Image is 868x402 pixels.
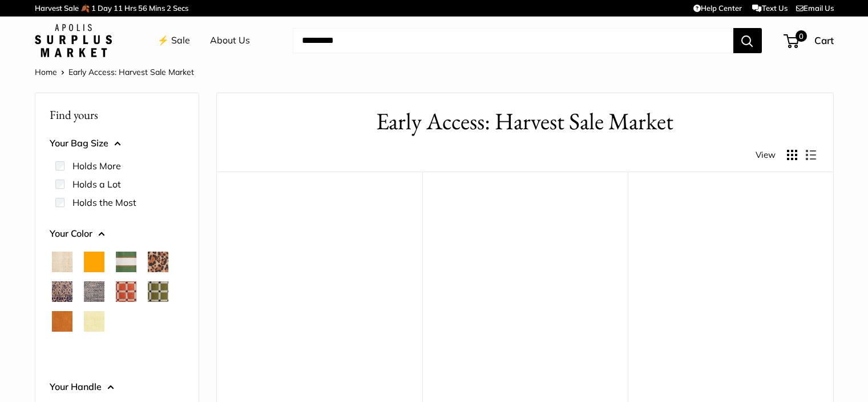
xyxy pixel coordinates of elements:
[116,311,136,332] button: Mint Sorbet
[72,177,121,191] label: Holds a Lot
[158,32,190,49] a: ⚡️ Sale
[814,34,834,46] span: Cart
[35,24,112,57] img: Apolis: Surplus Market
[116,252,136,272] button: Court Green
[84,311,104,332] button: Daisy
[52,311,72,332] button: Cognac
[148,281,168,302] button: Chenille Window Sage
[114,3,123,13] span: 11
[752,3,787,13] a: Text Us
[84,281,104,302] button: Chambray
[434,200,616,383] a: Market Tote in MustangMarket Tote in Mustang
[733,28,762,53] button: Search
[148,311,168,332] button: Mustang
[72,159,121,173] label: Holds More
[98,3,112,13] span: Day
[84,252,104,272] button: Orange
[52,341,72,361] button: White Porcelain
[52,252,72,272] button: Natural
[50,225,184,242] button: Your Color
[52,281,72,302] button: Blue Porcelain
[785,31,834,50] a: 0 Cart
[50,104,184,126] p: Find yours
[138,3,147,13] span: 56
[756,147,776,163] span: View
[50,379,184,396] button: Your Handle
[787,150,797,160] button: Display products as grid
[234,105,816,138] h1: Early Access: Harvest Sale Market
[293,28,733,53] input: Search...
[35,65,194,79] nav: Breadcrumb
[173,3,188,13] span: Secs
[796,3,834,13] a: Email Us
[210,32,250,49] a: About Us
[795,30,806,42] span: 0
[148,252,168,272] button: Cheetah
[693,3,742,13] a: Help Center
[116,281,136,302] button: Chenille Window Brick
[72,196,136,209] label: Holds the Most
[68,67,194,77] span: Early Access: Harvest Sale Market
[149,3,165,13] span: Mins
[35,67,57,77] a: Home
[50,135,184,152] button: Your Bag Size
[167,3,171,13] span: 2
[806,150,816,160] button: Display products as list
[639,200,822,383] a: Market Bag in MustangMarket Bag in Mustang
[124,3,136,13] span: Hrs
[91,3,96,13] span: 1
